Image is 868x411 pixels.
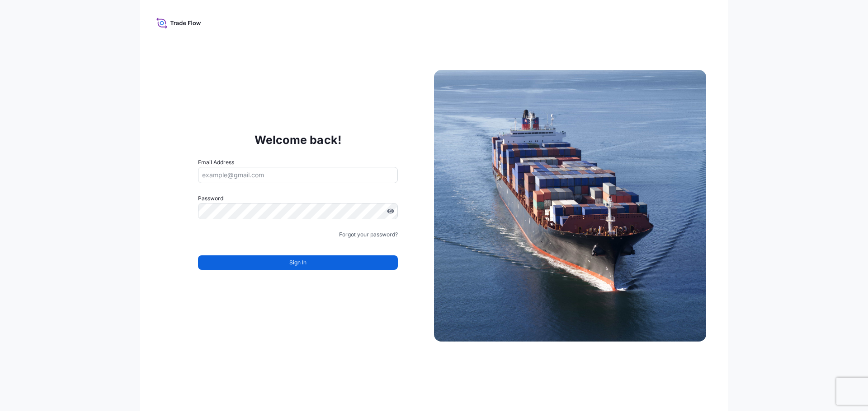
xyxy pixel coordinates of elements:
[198,167,398,183] input: example@gmail.com
[198,255,398,270] button: Sign In
[289,258,307,267] span: Sign In
[255,133,342,147] p: Welcome back!
[339,230,398,239] a: Forgot your password?
[198,194,398,203] label: Password
[387,208,394,215] button: Show password
[198,158,234,167] label: Email Address
[434,70,706,342] img: Ship illustration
